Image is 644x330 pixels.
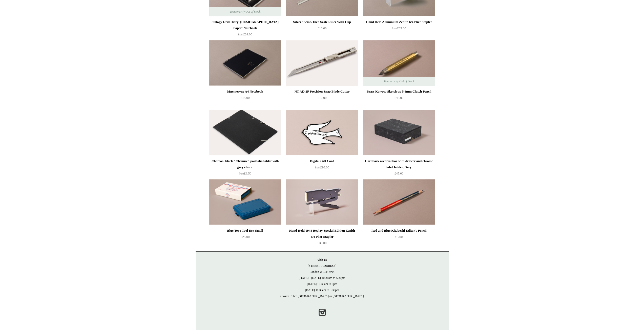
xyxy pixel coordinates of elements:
[211,19,280,31] div: Stalogy Grid Diary '[DEMOGRAPHIC_DATA] Paper' Notebook
[392,27,397,30] span: from
[315,165,329,169] span: £10.00
[363,228,435,248] a: Red and Blue Kitaboshi Editor's Pencil £3.00
[363,179,435,225] img: Red and Blue Kitaboshi Editor's Pencil
[209,158,281,179] a: Charcoal black "Chemise" portfolio folder with grey elastic from£8.50
[363,40,435,86] img: Brass Kaweco Sketch up 5.6mm Clutch Pencil
[209,110,281,155] a: Charcoal black "Chemise" portfolio folder with grey elastic Charcoal black "Chemise" portfolio fo...
[364,89,433,95] div: Brass Kaweco Sketch up 5.6mm Clutch Pencil
[318,241,327,245] span: £35.00
[318,26,327,30] span: £10.00
[286,110,358,155] a: Digital Gift Card Digital Gift Card
[209,110,281,155] img: Charcoal black "Chemise" portfolio folder with grey elastic
[209,89,281,109] a: Mnemosyne A4 Notebook £15.00
[394,171,404,175] span: £45.00
[209,179,281,225] img: Blue Toyo Tool Box Small
[363,179,435,225] a: Red and Blue Kitaboshi Editor's Pencil Red and Blue Kitaboshi Editor's Pencil
[379,77,419,86] span: Temporarily Out of Stock
[287,158,357,164] div: Digital Gift Card
[209,179,281,225] a: Blue Toyo Tool Box Small Blue Toyo Tool Box Small
[286,40,358,86] img: NT AD-2P Precision Snap Blade Cutter
[286,228,358,248] a: Hand Held 1948 Replay Special Edition Zenith 6/4 Plier Stapler £35.00
[394,96,404,100] span: £45.00
[363,110,435,155] img: Hardback archival box with drawer and chrome label holder, Grey
[363,19,435,40] a: Hand Held Aluminium Zenith 6/4 Plier Stapler from£35.00
[395,235,403,239] span: £3.00
[286,19,358,40] a: Silver 15cm/6 Inch Scale Ruler With Clip £10.00
[286,179,358,225] img: Hand Held 1948 Replay Special Edition Zenith 6/4 Plier Stapler
[286,110,358,155] img: Digital Gift Card
[286,89,358,109] a: NT AD-2P Precision Snap Blade Cutter £12.00
[364,228,433,234] div: Red and Blue Kitaboshi Editor's Pencil
[241,96,250,100] span: £15.00
[211,158,280,170] div: Charcoal black "Chemise" portfolio folder with grey elastic
[317,307,328,318] a: Instagram
[209,40,281,86] img: Mnemosyne A4 Notebook
[209,40,281,86] a: Mnemosyne A4 Notebook Mnemosyne A4 Notebook
[209,228,281,248] a: Blue Toyo Tool Box Small £25.00
[225,7,265,16] span: Temporarily Out of Stock
[363,110,435,155] a: Hardback archival box with drawer and chrome label holder, Grey Hardback archival box with drawer...
[317,258,327,261] strong: Visit us
[211,228,280,234] div: Blue Toyo Tool Box Small
[286,40,358,86] a: NT AD-2P Precision Snap Blade Cutter NT AD-2P Precision Snap Blade Cutter
[315,166,320,169] span: from
[238,32,252,36] span: £24.00
[364,158,433,170] div: Hardback archival box with drawer and chrome label holder, Grey
[364,19,433,25] div: Hand Held Aluminium Zenith 6/4 Plier Stapler
[209,19,281,40] a: Stalogy Grid Diary '[DEMOGRAPHIC_DATA] Paper' Notebook from£24.00
[318,96,327,100] span: £12.00
[363,40,435,86] a: Brass Kaweco Sketch up 5.6mm Clutch Pencil Brass Kaweco Sketch up 5.6mm Clutch Pencil Temporarily...
[238,33,243,36] span: from
[211,89,280,95] div: Mnemosyne A4 Notebook
[363,89,435,109] a: Brass Kaweco Sketch up 5.6mm Clutch Pencil £45.00
[287,19,357,25] div: Silver 15cm/6 Inch Scale Ruler With Clip
[241,235,250,239] span: £25.00
[286,158,358,179] a: Digital Gift Card from£10.00
[287,228,357,240] div: Hand Held 1948 Replay Special Edition Zenith 6/4 Plier Stapler
[392,26,406,30] span: £35.00
[201,257,444,299] p: [STREET_ADDRESS] London WC2H 9NS [DATE] - [DATE] 10:30am to 5:30pm [DATE] 10.30am to 6pm [DATE] 1...
[239,172,244,175] span: from
[239,171,251,175] span: £8.50
[286,179,358,225] a: Hand Held 1948 Replay Special Edition Zenith 6/4 Plier Stapler Hand Held 1948 Replay Special Edit...
[287,89,357,95] div: NT AD-2P Precision Snap Blade Cutter
[363,158,435,179] a: Hardback archival box with drawer and chrome label holder, Grey £45.00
